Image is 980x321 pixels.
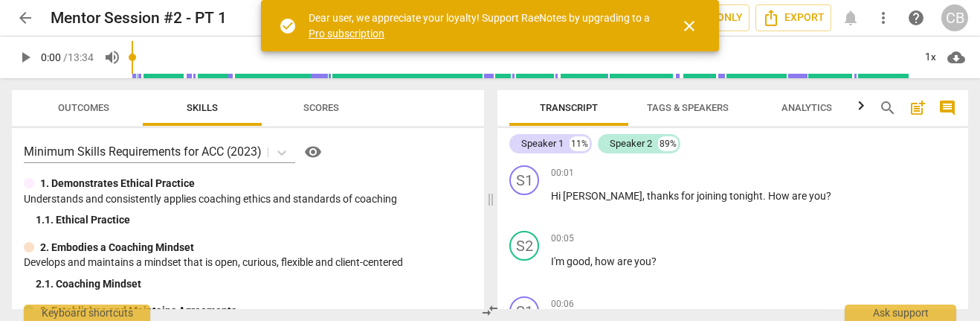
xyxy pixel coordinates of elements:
button: Search [876,96,900,120]
span: play_arrow [16,48,34,66]
span: How [768,190,792,202]
span: check_circle [279,17,297,35]
span: thanks [647,190,681,202]
span: help [907,9,925,27]
button: Add summary [906,96,929,120]
span: 00:06 [551,298,574,311]
span: visibility [304,143,322,161]
span: ? [826,190,831,202]
span: how [595,255,617,267]
span: . [763,190,768,202]
div: 11% [570,136,590,151]
button: Close [671,8,707,44]
span: compare_arrows [481,302,499,320]
p: 1. Demonstrates Ethical Practice [40,176,195,191]
div: 1. 1. Ethical Practice [36,212,472,228]
div: 1x [916,45,944,69]
span: ? [651,255,657,267]
button: CB [941,4,968,31]
span: I'm [551,255,567,267]
div: Ask support [845,305,956,321]
span: , [642,190,647,202]
a: Help [295,140,325,164]
p: Minimum Skills Requirements for ACC (2023) [24,143,262,160]
span: Tags & Speakers [647,102,729,113]
button: Volume [99,44,126,71]
span: post_add [909,99,926,117]
div: 89% [658,136,678,151]
a: Pro subscription [309,28,384,39]
button: Show/Hide comments [935,96,959,120]
span: search [879,99,897,117]
span: close [680,17,698,35]
button: Export [755,4,831,31]
span: are [617,255,634,267]
span: volume_up [103,48,121,66]
span: Transcript [540,102,598,113]
span: tonight [729,190,763,202]
span: 0:00 [41,51,61,63]
p: 2. Embodies a Coaching Mindset [40,240,194,255]
span: [PERSON_NAME] [563,190,642,202]
p: 3. Establishes and Maintains Agreements [40,303,236,319]
span: are [792,190,809,202]
span: Skills [187,102,218,113]
span: joining [697,190,729,202]
div: Keyboard shortcuts [24,305,150,321]
span: cloud_download [947,48,965,66]
span: Scores [303,102,339,113]
span: more_vert [874,9,892,27]
div: Speaker 1 [521,136,564,151]
h2: Mentor Session #2 - PT 1 [51,9,227,28]
div: Change speaker [509,165,539,195]
span: Hi [551,190,563,202]
div: Dear user, we appreciate your loyalty! Support RaeNotes by upgrading to a [309,10,654,41]
button: Help [301,140,325,164]
span: 00:05 [551,232,574,245]
a: Help [903,4,929,31]
span: arrow_back [16,9,34,27]
span: you [809,190,826,202]
p: Understands and consistently applies coaching ethics and standards of coaching [24,191,472,207]
span: Outcomes [58,102,109,113]
span: Export [762,9,825,27]
span: good [567,255,590,267]
span: 00:01 [551,167,574,179]
span: comment [938,99,956,117]
span: / 13:34 [63,51,94,63]
span: Analytics [781,102,832,113]
div: 2. 1. Coaching Mindset [36,276,472,292]
div: Change speaker [509,231,539,261]
span: , [590,255,595,267]
button: Play [12,44,39,71]
p: Develops and maintains a mindset that is open, curious, flexible and client-centered [24,255,472,270]
span: for [681,190,697,202]
span: you [634,255,651,267]
div: Speaker 2 [610,136,652,151]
